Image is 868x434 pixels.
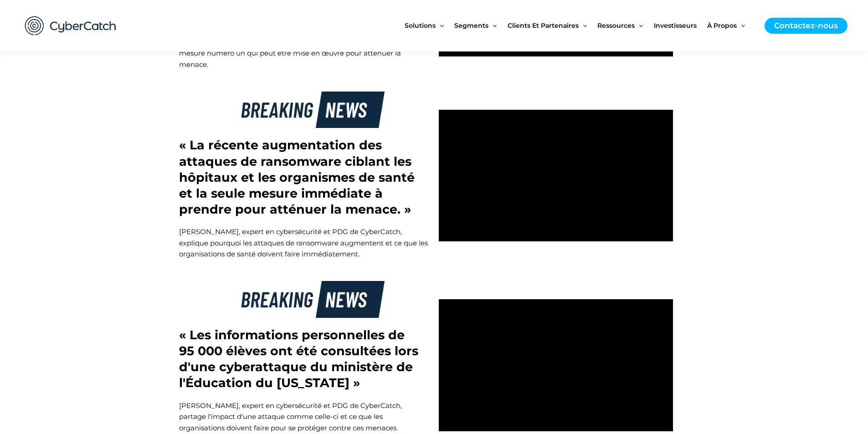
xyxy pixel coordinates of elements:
span: Menu Basculer [635,6,643,45]
font: Clients et partenaires [508,21,579,30]
font: « La récente augmentation des attaques de ransomware ciblant les hôpitaux et les organismes de sa... [179,138,415,216]
font: Ressources [597,21,635,30]
a: Contactez-nous [765,18,847,34]
iframe: lecteur vidéo Vimeo [439,110,673,241]
img: CyberCatch [16,7,125,45]
font: Solutions [405,21,436,30]
span: Menu Basculer [436,6,444,45]
span: Menu Basculer [737,6,745,45]
font: À propos [707,21,737,30]
font: Investisseurs [654,21,697,30]
span: Menu Basculer [488,6,497,45]
nav: Navigation du site : nouveau menu principal [405,6,755,45]
a: Investisseurs [654,6,707,45]
span: Menu Basculer [579,6,587,45]
font: « Les informations personnelles de 95 000 élèves ont été consultées lors d'une cyberattaque du mi... [179,327,418,390]
iframe: lecteur vidéo Vimeo [439,299,673,431]
font: Segments [454,21,488,30]
font: Contactez-nous [774,21,838,30]
font: [PERSON_NAME], expert en cybersécurité et PDG de CyberCatch, explique pourquoi les soins de santé... [179,26,424,68]
font: [PERSON_NAME], expert en cybersécurité et PDG de CyberCatch, explique pourquoi les attaques de ra... [179,227,428,259]
font: [PERSON_NAME], expert en cybersécurité et PDG de CyberCatch, partage l'impact d'une attaque comme... [179,401,402,433]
